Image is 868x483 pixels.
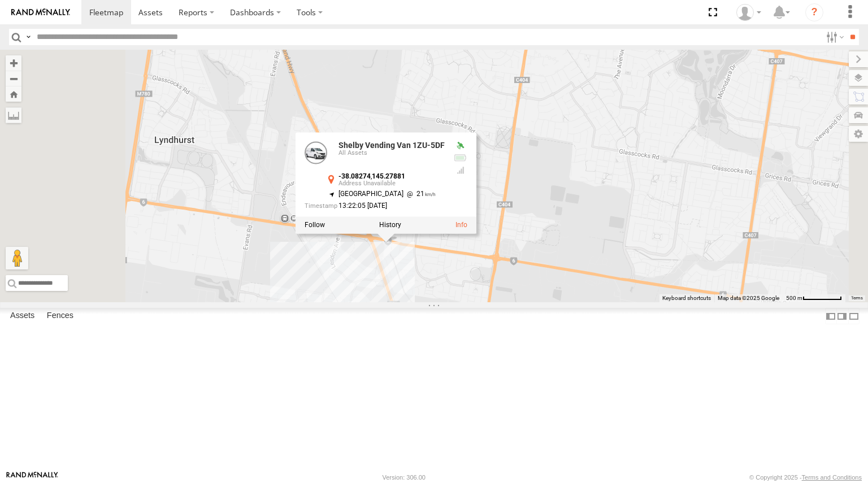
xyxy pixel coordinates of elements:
label: Realtime tracking of Asset [305,221,325,229]
button: Map Scale: 500 m per 66 pixels [783,294,845,302]
button: Zoom Home [6,86,21,102]
a: Visit our Website [6,472,58,483]
label: Search Query [24,29,33,45]
label: Search Filter Options [822,29,846,45]
a: Terms (opens in new tab) [851,296,863,301]
strong: 145.27881 [372,172,405,180]
button: Keyboard shortcuts [662,294,711,302]
div: No voltage information received from this device. [454,153,467,162]
strong: -38.08274 [338,172,371,180]
a: Shelby Vending Van 1ZU-5DF [338,141,445,150]
span: [GEOGRAPHIC_DATA] [338,190,403,198]
button: Drag Pegman onto the map to open Street View [6,247,28,269]
label: Fences [41,308,79,324]
div: Valid GPS Fix [454,141,467,150]
label: Hide Summary Table [848,308,860,324]
a: View Asset Details [455,221,467,229]
a: View Asset Details [305,141,327,164]
div: GSM Signal = 4 [454,166,467,175]
div: All Assets [338,150,445,156]
label: View Asset History [379,221,401,229]
button: Zoom out [6,71,21,86]
div: Jessica Morgan [732,4,765,21]
span: 21 [403,190,436,198]
span: 500 m [786,295,802,301]
img: rand-logo.svg [11,8,70,16]
div: Date/time of location update [305,202,445,210]
label: Assets [5,308,40,324]
a: Terms and Conditions [802,474,862,481]
button: Zoom in [6,55,21,71]
i: ? [805,3,823,21]
div: © Copyright 2025 - [749,474,862,481]
label: Map Settings [849,126,868,142]
label: Measure [6,107,21,123]
div: , [338,173,445,187]
div: Version: 306.00 [383,474,426,481]
label: Dock Summary Table to the Right [836,308,848,324]
label: Dock Summary Table to the Left [825,308,836,324]
span: Map data ©2025 Google [718,295,779,301]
